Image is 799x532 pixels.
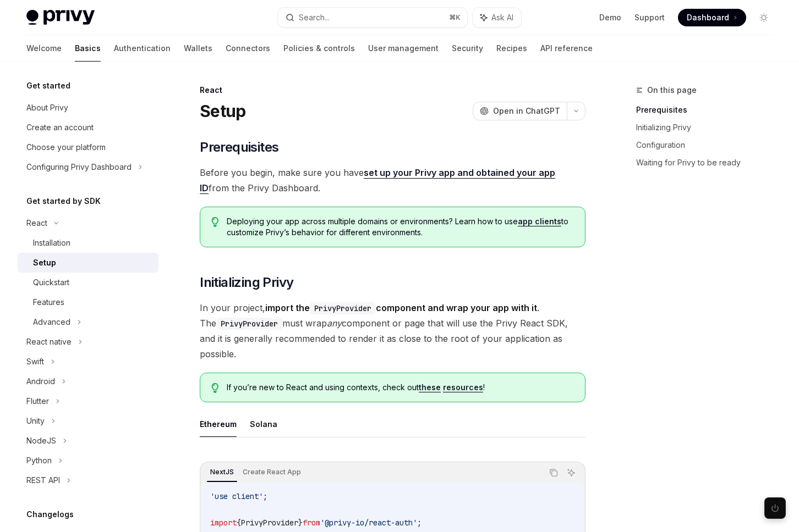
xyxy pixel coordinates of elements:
[33,276,69,289] div: Quickstart
[368,35,439,62] a: User management
[26,375,55,388] div: Android
[227,216,574,238] span: Deploying your app across multiple domains or environments? Learn how to use to customize Privy’s...
[33,296,64,309] div: Features
[210,491,263,501] span: 'use client'
[26,10,95,25] img: light logo
[546,465,561,480] button: Copy the contents from the code block
[200,300,585,362] span: In your project, . The must wrap component or page that will use the Privy React SDK, and it is g...
[26,355,44,368] div: Swift
[18,253,158,273] a: Setup
[265,302,537,313] strong: import the component and wrap your app with it
[678,9,746,26] a: Dashboard
[200,85,585,96] div: React
[26,141,106,154] div: Choose your platform
[200,165,585,196] span: Before you begin, make sure you have from the Privy Dashboard.
[33,236,70,250] div: Installation
[18,292,158,312] a: Features
[299,11,330,24] div: Search...
[18,233,158,253] a: Installation
[237,518,241,528] span: {
[26,160,132,174] div: Configuring Privy Dashboard
[26,454,52,467] div: Python
[452,35,483,62] a: Security
[449,13,461,22] span: ⌘ K
[327,318,342,329] em: any
[26,101,68,114] div: About Privy
[33,315,70,329] div: Advanced
[540,35,593,62] a: API reference
[320,518,417,528] span: '@privy-io/react-auth'
[184,35,212,62] a: Wallets
[227,382,574,393] span: If you’re new to React and using contexts, check out !
[26,395,49,408] div: Flutter
[636,119,781,136] a: Initializing Privy
[18,273,158,292] a: Quickstart
[226,35,270,62] a: Connectors
[239,465,304,479] div: Create React App
[491,12,513,23] span: Ask AI
[310,302,376,314] code: PrivyProvider
[473,102,567,120] button: Open in ChatGPT
[211,383,219,393] svg: Tip
[26,79,70,92] h5: Get started
[634,12,665,23] a: Support
[278,8,467,27] button: Search...⌘K
[518,217,561,226] a: app clients
[114,35,171,62] a: Authentication
[473,8,521,27] button: Ask AI
[283,35,355,62] a: Policies & controls
[26,508,74,521] h5: Changelogs
[755,9,773,26] button: Toggle dark mode
[443,383,483,392] a: resources
[26,121,94,134] div: Create an account
[419,383,441,392] a: these
[26,474,60,487] div: REST API
[564,465,578,480] button: Ask AI
[26,434,56,447] div: NodeJS
[75,35,101,62] a: Basics
[210,518,237,528] span: import
[647,84,697,97] span: On this page
[496,35,527,62] a: Recipes
[216,318,282,330] code: PrivyProvider
[26,335,72,348] div: React native
[18,137,158,157] a: Choose your platform
[200,167,555,194] a: set up your Privy app and obtained your app ID
[493,106,560,117] span: Open in ChatGPT
[303,518,320,528] span: from
[636,136,781,154] a: Configuration
[417,518,422,528] span: ;
[298,518,303,528] span: }
[636,101,781,119] a: Prerequisites
[33,256,56,269] div: Setup
[241,518,298,528] span: PrivyProvider
[250,411,277,437] button: Solana
[211,217,219,227] svg: Tip
[200,411,237,437] button: Ethereum
[263,491,267,501] span: ;
[207,465,237,479] div: NextJS
[636,154,781,171] a: Waiting for Privy to be ready
[687,12,729,23] span: Dashboard
[18,118,158,137] a: Create an account
[26,217,47,230] div: React
[200,274,293,291] span: Initializing Privy
[200,101,245,121] h1: Setup
[200,138,278,156] span: Prerequisites
[26,35,62,62] a: Welcome
[26,414,45,428] div: Unity
[599,12,621,23] a: Demo
[26,195,101,208] h5: Get started by SDK
[18,98,158,118] a: About Privy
